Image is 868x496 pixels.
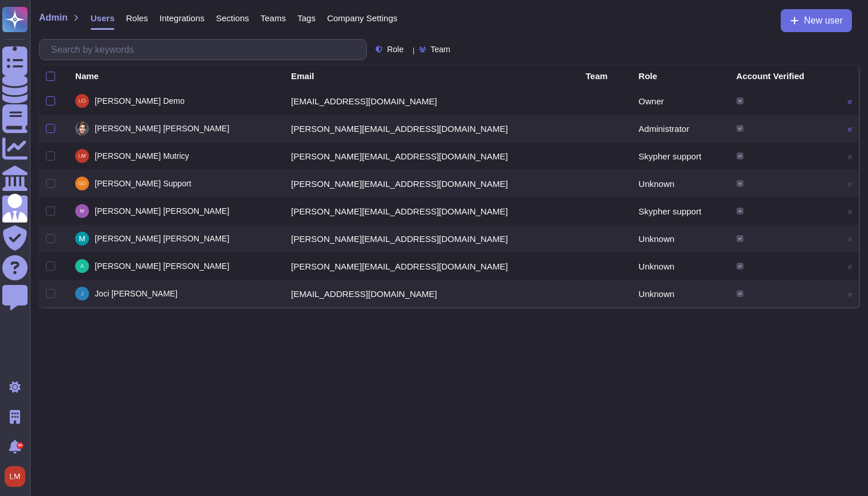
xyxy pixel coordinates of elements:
[95,97,184,105] span: [PERSON_NAME] Demo
[297,14,316,22] span: Tags
[5,466,25,487] img: user
[631,87,729,115] td: Owner
[75,149,89,163] img: user
[431,45,450,53] span: Team
[631,197,729,225] td: Skypher support
[2,464,33,489] button: user
[284,115,579,142] td: [PERSON_NAME][EMAIL_ADDRESS][DOMAIN_NAME]
[631,252,729,280] td: Unknown
[284,252,579,280] td: [PERSON_NAME][EMAIL_ADDRESS][DOMAIN_NAME]
[631,142,729,170] td: Skypher support
[327,14,398,22] span: Company Settings
[160,14,204,22] span: Integrations
[284,225,579,252] td: [PERSON_NAME][EMAIL_ADDRESS][DOMAIN_NAME]
[75,232,89,245] img: user
[284,142,579,170] td: [PERSON_NAME][EMAIL_ADDRESS][DOMAIN_NAME]
[284,197,579,225] td: [PERSON_NAME][EMAIL_ADDRESS][DOMAIN_NAME]
[95,235,229,243] span: [PERSON_NAME] [PERSON_NAME]
[631,170,729,197] td: Unknown
[45,40,366,60] input: Search by keywords
[75,94,89,108] img: user
[284,170,579,197] td: [PERSON_NAME][EMAIL_ADDRESS][DOMAIN_NAME]
[781,9,852,32] button: New user
[75,177,89,190] img: user
[39,13,68,22] span: Admin
[95,290,177,298] span: Joci [PERSON_NAME]
[387,45,404,53] span: Role
[804,16,843,25] span: New user
[631,225,729,252] td: Unknown
[75,259,89,273] img: user
[91,14,115,22] span: Users
[75,287,89,300] img: user
[284,280,579,307] td: [EMAIL_ADDRESS][DOMAIN_NAME]
[95,179,191,188] span: [PERSON_NAME] Support
[126,14,148,22] span: Roles
[261,14,286,22] span: Teams
[75,204,89,218] img: user
[95,124,229,132] span: [PERSON_NAME] [PERSON_NAME]
[95,207,229,215] span: [PERSON_NAME] [PERSON_NAME]
[17,442,24,449] div: 9+
[631,280,729,307] td: Unknown
[216,14,249,22] span: Sections
[95,152,189,160] span: [PERSON_NAME] Mutricy
[631,115,729,142] td: Administrator
[95,262,229,270] span: [PERSON_NAME] [PERSON_NAME]
[284,87,579,115] td: [EMAIL_ADDRESS][DOMAIN_NAME]
[75,122,89,135] img: user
